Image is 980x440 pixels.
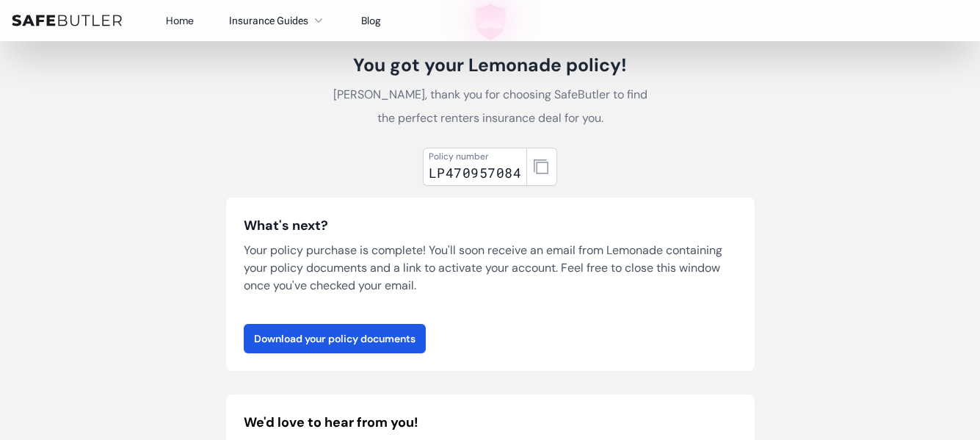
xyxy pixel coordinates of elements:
[244,324,426,353] a: Download your policy documents
[326,83,655,130] p: [PERSON_NAME], thank you for choosing SafeButler to find the perfect renters insurance deal for you.
[244,412,737,433] h2: We'd love to hear from you!
[244,215,737,236] h3: What's next?
[429,162,521,183] div: LP470957084
[166,14,194,27] a: Home
[12,15,122,26] img: SafeButler Text Logo
[361,14,381,27] a: Blog
[229,12,326,29] button: Insurance Guides
[244,242,737,295] p: Your policy purchase is complete! You'll soon receive an email from Lemonade containing your poli...
[429,151,521,162] div: Policy number
[326,54,655,77] h1: You got your Lemonade policy!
